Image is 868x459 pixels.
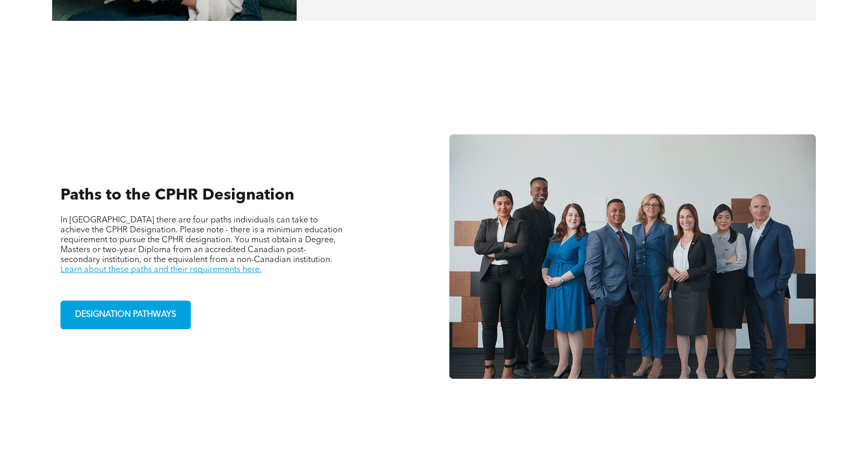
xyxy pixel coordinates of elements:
[60,188,294,203] span: Paths to the CPHR Designation
[60,266,262,274] a: Learn about these paths and their requirements here.
[71,305,180,325] span: DESIGNATION PATHWAYS
[60,301,191,329] a: DESIGNATION PATHWAYS
[449,134,816,379] img: A group of business people are posing for a picture together.
[60,216,343,264] span: In [GEOGRAPHIC_DATA] there are four paths individuals can take to achieve the CPHR Designation. P...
